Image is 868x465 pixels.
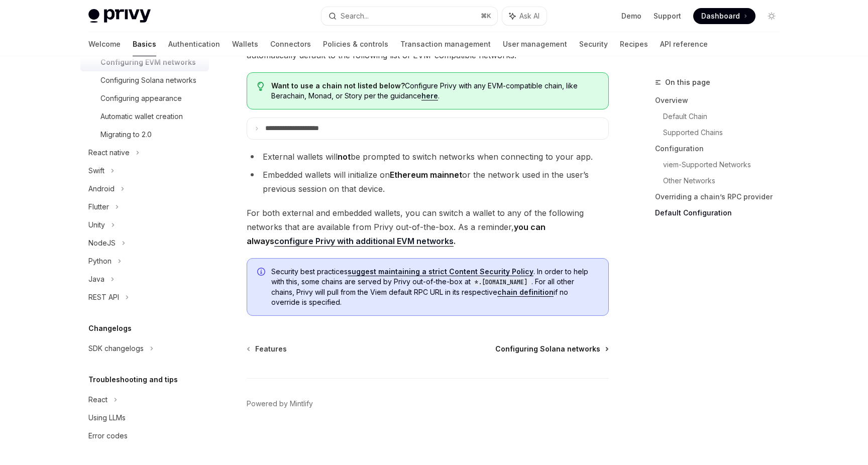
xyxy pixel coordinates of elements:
strong: Ethereum mainnet [390,170,462,180]
div: Android [88,183,115,195]
a: Error codes [80,427,209,445]
a: Policies & controls [323,32,388,56]
a: User management [503,32,567,56]
span: Configuring Solana networks [495,344,600,354]
div: Migrating to 2.0 [100,129,152,141]
div: Configuring appearance [100,92,182,104]
a: Configuring appearance [80,89,209,107]
div: Python [88,255,112,267]
strong: you can always . [247,222,546,247]
a: Features [248,344,287,354]
img: light logo [88,9,151,23]
span: On this page [665,76,710,88]
div: SDK changelogs [88,342,144,355]
a: Powered by Mintlify [247,399,313,409]
a: Default Configuration [655,205,788,221]
a: here [421,91,438,100]
div: Swift [88,165,104,177]
span: ⌘ K [481,12,491,20]
div: NodeJS [88,237,116,249]
a: Authentication [168,32,220,56]
span: Features [255,344,287,354]
div: Using LLMs [88,412,126,424]
a: Dashboard [693,8,755,24]
a: Migrating to 2.0 [80,126,209,144]
a: Transaction management [400,32,491,56]
a: Configuring Solana networks [495,344,608,354]
svg: Tip [257,82,264,91]
span: Security best practices . In order to help with this, some chains are served by Privy out-of-the-... [271,267,598,307]
a: Recipes [620,32,648,56]
a: Basics [133,32,156,56]
div: React [88,394,107,406]
a: Connectors [270,32,311,56]
a: suggest maintaining a strict Content Security Policy [348,267,533,276]
div: Search... [341,10,369,22]
svg: Info [257,268,267,278]
li: External wallets will be prompted to switch networks when connecting to your app. [247,150,609,164]
div: Unity [88,219,105,231]
a: chain definition [497,288,554,297]
a: viem-Supported Networks [663,157,788,173]
a: Automatic wallet creation [80,107,209,126]
div: React native [88,147,130,159]
div: Error codes [88,430,128,442]
a: API reference [660,32,708,56]
strong: Want to use a chain not listed below? [271,81,405,90]
div: Configuring Solana networks [100,74,196,86]
code: *.[DOMAIN_NAME] [471,277,531,287]
span: For both external and embedded wallets, you can switch a wallet to any of the following networks ... [247,206,609,248]
div: Java [88,273,104,285]
a: Other Networks [663,173,788,189]
button: Search...⌘K [321,7,497,25]
a: configure Privy with additional EVM networks [274,236,454,247]
a: Welcome [88,32,121,56]
div: Automatic wallet creation [100,110,183,123]
div: Flutter [88,201,109,213]
button: Ask AI [502,7,547,25]
li: Embedded wallets will initialize on or the network used in the user’s previous session on that de... [247,168,609,196]
a: Default Chain [663,108,788,125]
button: Toggle dark mode [764,8,780,24]
span: Configure Privy with any EVM-compatible chain, like Berachain, Monad, or Story per the guidance . [271,81,598,101]
span: Dashboard [701,11,740,21]
span: Ask AI [519,11,539,21]
a: Support [654,11,681,21]
strong: not [338,152,351,162]
a: Supported Chains [663,125,788,141]
h5: Troubleshooting and tips [88,374,178,386]
a: Security [579,32,608,56]
a: Configuring Solana networks [80,71,209,89]
a: Demo [621,11,641,21]
a: Overview [655,92,788,108]
a: Configuration [655,141,788,157]
a: Wallets [232,32,258,56]
div: REST API [88,291,119,303]
a: Using LLMs [80,409,209,427]
a: Overriding a chain’s RPC provider [655,189,788,205]
h5: Changelogs [88,322,132,334]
